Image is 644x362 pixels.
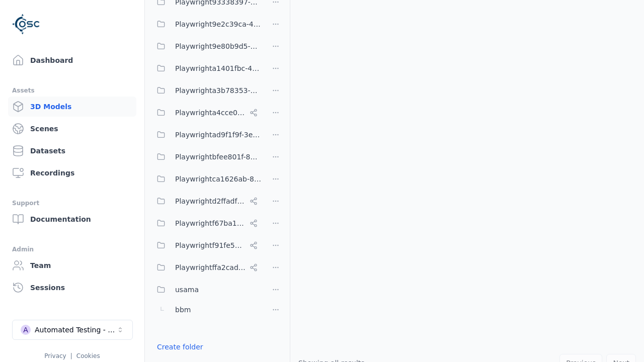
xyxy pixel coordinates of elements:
[151,58,262,78] button: Playwrighta1401fbc-43d7-48dd-a309-be935d99d708
[8,163,136,183] a: Recordings
[151,103,262,123] button: Playwrighta4cce06a-a8e6-4c0d-bfc1-93e8d78d750a
[35,325,116,335] div: Automated Testing - Playwright
[175,217,246,229] span: Playwrightf67ba199-386a-42d1-aebc-3b37e79c7296
[151,338,209,356] button: Create folder
[12,84,132,97] div: Assets
[175,173,262,185] span: Playwrightca1626ab-8cec-4ddc-b85a-2f9392fe08d1
[157,342,203,352] a: Create folder
[175,284,199,296] span: usama
[175,62,262,74] span: Playwrighta1401fbc-43d7-48dd-a309-be935d99d708
[175,151,262,163] span: Playwrightbfee801f-8be1-42a6-b774-94c49e43b650
[151,169,262,189] button: Playwrightca1626ab-8cec-4ddc-b85a-2f9392fe08d1
[8,50,136,70] a: Dashboard
[151,125,262,145] button: Playwrightad9f1f9f-3e6a-4231-8f19-c506bf64a382
[151,14,262,34] button: Playwright9e2c39ca-48c3-4c03-98f4-0435f3624ea6
[175,107,246,119] span: Playwrighta4cce06a-a8e6-4c0d-bfc1-93e8d78d750a
[151,191,262,211] button: Playwrightd2ffadf0-c973-454c-8fcf-dadaeffcb802
[8,255,136,276] a: Team
[151,300,262,320] button: bbm
[8,119,136,139] a: Scenes
[21,325,31,335] div: A
[151,213,262,233] button: Playwrightf67ba199-386a-42d1-aebc-3b37e79c7296
[175,40,262,52] span: Playwright9e80b9d5-ab0b-4e8f-a3de-da46b25b8298
[8,141,136,161] a: Datasets
[8,278,136,298] a: Sessions
[175,304,191,316] span: bbm
[76,352,100,359] a: Cookies
[151,257,262,278] button: Playwrightffa2cad8-0214-4c2f-a758-8e9593c5a37e
[175,129,262,141] span: Playwrightad9f1f9f-3e6a-4231-8f19-c506bf64a382
[151,280,262,300] button: usama
[12,10,40,38] img: Logo
[12,320,133,340] button: Select a workspace
[12,197,132,209] div: Support
[151,36,262,56] button: Playwright9e80b9d5-ab0b-4e8f-a3de-da46b25b8298
[151,80,262,101] button: Playwrighta3b78353-5999-46c5-9eab-70007203469a
[151,235,262,255] button: Playwrightf91fe523-dd75-44f3-a953-451f6070cb42
[175,239,246,251] span: Playwrightf91fe523-dd75-44f3-a953-451f6070cb42
[175,18,262,30] span: Playwright9e2c39ca-48c3-4c03-98f4-0435f3624ea6
[8,97,136,117] a: 3D Models
[8,209,136,229] a: Documentation
[12,243,132,255] div: Admin
[175,84,262,97] span: Playwrighta3b78353-5999-46c5-9eab-70007203469a
[175,195,246,207] span: Playwrightd2ffadf0-c973-454c-8fcf-dadaeffcb802
[70,352,72,359] span: |
[175,261,246,274] span: Playwrightffa2cad8-0214-4c2f-a758-8e9593c5a37e
[151,147,262,167] button: Playwrightbfee801f-8be1-42a6-b774-94c49e43b650
[44,352,66,359] a: Privacy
